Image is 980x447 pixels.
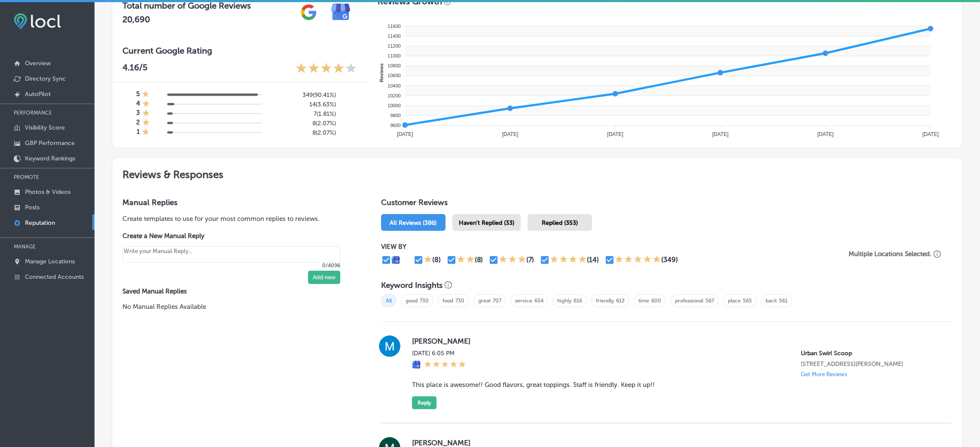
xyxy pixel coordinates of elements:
h5: 349 ( 90.41% ) [269,91,336,99]
h4: 2 [136,118,140,128]
a: place [728,298,741,304]
p: 7130 Heritage Square Dr [801,360,938,368]
span: All Reviews (386) [390,219,437,227]
p: Connected Accounts [25,273,84,281]
p: Reputation [25,219,55,227]
a: 565 [743,298,752,304]
p: Photos & Videos [25,188,70,196]
a: 600 [651,298,661,304]
tspan: [DATE] [607,131,623,137]
h5: 8 ( 2.07% ) [269,129,336,136]
span: Replied (353) [542,219,578,227]
h4: 4 [136,100,140,109]
div: 5 Stars [615,255,661,265]
h3: Total number of Google Reviews [122,0,251,11]
a: good [406,298,418,304]
div: 4 Stars [550,255,587,265]
p: Overview [25,60,51,67]
p: No Manual Replies Available [122,302,354,311]
h3: Keyword Insights [381,281,443,290]
label: Create a New Manual Reply [122,232,340,240]
a: 567 [705,298,714,304]
a: highly [557,298,571,304]
p: Posts [25,204,40,211]
tspan: 11600 [388,24,401,29]
h3: Current Google Rating [122,45,357,56]
div: (8) [475,256,483,264]
a: friendly [596,298,614,304]
div: 1 Star [424,255,432,265]
a: time [638,298,649,304]
div: 3 Stars [499,255,526,265]
span: Haven't Replied (33) [459,219,514,227]
div: (14) [587,256,599,264]
div: 1 Star [142,118,150,128]
tspan: [DATE] [397,131,413,137]
tspan: 11400 [388,33,401,39]
div: 4.16 Stars [296,62,357,76]
p: Directory Sync [25,75,66,82]
div: 1 Star [142,109,150,118]
p: 0/4096 [122,263,340,269]
tspan: 11200 [388,43,401,48]
tspan: 10000 [388,103,401,108]
div: (349) [661,256,678,264]
tspan: 11000 [388,53,401,58]
h1: Customer Reviews [381,198,952,211]
p: Visibility Score [25,124,65,131]
textarea: Create your Quick Reply [122,246,340,263]
h2: 20,690 [122,14,251,24]
a: 707 [493,298,501,304]
tspan: 10400 [388,83,401,88]
a: 730 [455,298,464,304]
a: food [443,298,453,304]
tspan: 9800 [390,113,400,118]
h4: 1 [137,128,140,137]
blockquote: This place is awesome!! Good flavors, great toppings. Staff is friendly. Keep it up!! [412,381,938,389]
p: Get More Reviews [801,371,847,378]
label: [PERSON_NAME] [412,337,938,345]
p: Create templates to use for your most common replies to reviews. [122,214,354,223]
p: AutoPilot [25,91,51,98]
a: great [478,298,491,304]
div: (8) [432,256,441,264]
a: 561 [779,298,788,304]
div: 2 Stars [457,255,475,265]
p: GBP Performance [25,139,75,147]
h2: Reviews & Responses [112,158,962,187]
button: Add new [308,271,340,284]
a: 612 [616,298,625,304]
label: [PERSON_NAME] [412,438,938,447]
h3: Manual Replies [122,198,354,207]
div: 5 Stars [424,360,466,370]
a: back [766,298,777,304]
button: Reply [412,396,437,409]
h4: 3 [136,109,140,118]
p: Urban Swirl Scoop [801,350,938,357]
tspan: 9600 [390,123,400,128]
p: Keyword Rankings [25,155,75,162]
h5: 14 ( 3.63% ) [269,101,336,108]
h5: 7 ( 1.81% ) [269,110,336,118]
div: 1 Star [142,90,150,100]
label: [DATE] 6:05 PM [412,350,466,357]
a: 730 [420,298,429,304]
tspan: 10600 [388,73,401,78]
tspan: [DATE] [817,131,833,137]
a: 616 [574,298,582,304]
a: professional [675,298,703,304]
h4: 5 [136,90,140,100]
p: VIEW BY [381,243,838,251]
span: All [381,294,397,307]
div: 1 Star [142,128,150,137]
h5: 8 ( 2.07% ) [269,120,336,127]
p: 4.16 /5 [122,62,147,76]
p: Multiple Locations Selected. [849,250,931,258]
tspan: [DATE] [502,131,518,137]
p: Manage Locations [25,258,75,265]
div: (7) [526,256,534,264]
text: Reviews [379,63,384,82]
tspan: [DATE] [712,131,729,137]
a: 654 [534,298,543,304]
tspan: 10800 [388,63,401,68]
